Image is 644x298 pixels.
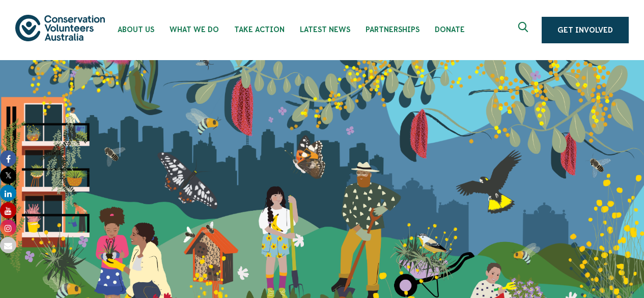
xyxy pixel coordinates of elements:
span: Donate [435,25,465,34]
img: logo.svg [15,15,105,41]
span: What We Do [170,25,219,34]
a: Get Involved [542,17,629,43]
span: Partnerships [366,25,419,34]
span: Expand search box [518,22,531,38]
span: Take Action [234,25,285,34]
button: Expand search box Close search box [512,18,537,42]
span: About Us [118,25,154,34]
span: Latest News [300,25,350,34]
